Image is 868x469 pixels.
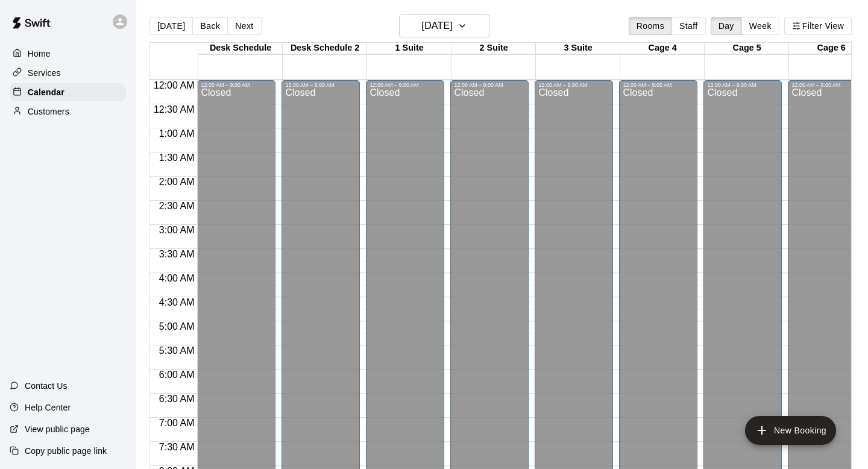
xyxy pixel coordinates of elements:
[192,17,228,35] button: Back
[10,64,126,82] a: Services
[156,370,198,380] span: 6:00 AM
[623,82,694,88] div: 12:00 AM – 9:00 AM
[25,423,90,435] p: View public page
[156,321,198,332] span: 5:00 AM
[671,17,706,35] button: Staff
[156,297,198,307] span: 4:30 AM
[620,43,705,54] div: Cage 4
[707,82,778,88] div: 12:00 AM – 9:00 AM
[422,17,453,34] h6: [DATE]
[156,128,198,139] span: 1:00 AM
[156,418,198,428] span: 7:00 AM
[201,82,272,88] div: 12:00 AM – 9:00 AM
[156,201,198,211] span: 2:30 AM
[28,67,61,79] p: Services
[28,86,64,98] p: Calendar
[399,14,489,37] button: [DATE]
[25,445,107,457] p: Copy public page link
[10,45,126,63] a: Home
[156,345,198,356] span: 5:30 AM
[283,43,367,54] div: Desk Schedule 2
[784,17,852,35] button: Filter View
[198,43,283,54] div: Desk Schedule
[156,177,198,187] span: 2:00 AM
[151,104,198,115] span: 12:30 AM
[156,153,198,163] span: 1:30 AM
[711,17,742,35] button: Day
[156,394,198,404] span: 6:30 AM
[454,82,525,88] div: 12:00 AM – 9:00 AM
[151,80,198,90] span: 12:00 AM
[791,82,863,88] div: 12:00 AM – 9:00 AM
[156,225,198,235] span: 3:00 AM
[149,17,193,35] button: [DATE]
[156,249,198,259] span: 3:30 AM
[156,273,198,283] span: 4:00 AM
[741,17,779,35] button: Week
[10,83,126,101] a: Calendar
[25,380,68,392] p: Contact Us
[367,43,451,54] div: 1 Suite
[538,82,609,88] div: 12:00 AM – 9:00 AM
[536,43,620,54] div: 3 Suite
[28,48,51,60] p: Home
[227,17,261,35] button: Next
[285,82,356,88] div: 12:00 AM – 9:00 AM
[25,401,71,414] p: Help Center
[745,416,836,445] button: add
[451,43,536,54] div: 2 Suite
[370,82,441,88] div: 12:00 AM – 9:00 AM
[156,442,198,452] span: 7:30 AM
[705,43,789,54] div: Cage 5
[10,102,126,121] a: Customers
[28,105,69,118] p: Customers
[629,17,672,35] button: Rooms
